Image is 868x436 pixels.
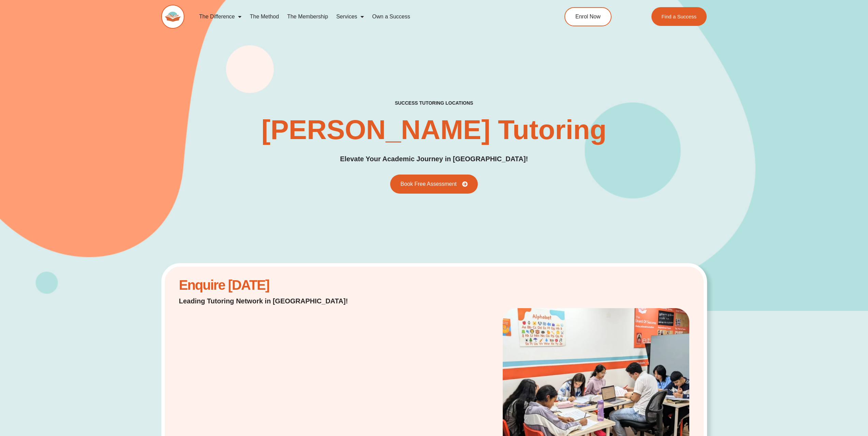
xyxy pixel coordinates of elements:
[575,14,601,19] span: Enrol Now
[395,100,473,106] h2: success tutoring locations
[332,9,368,25] a: Services
[246,9,283,25] a: The Method
[400,181,457,187] span: Book Free Assessment
[564,7,612,26] a: Enrol Now
[195,9,246,25] a: The Difference
[179,281,366,289] h2: Enquire [DATE]
[390,175,478,194] a: Book Free Assessment
[179,296,366,306] p: Leading Tutoring Network in [GEOGRAPHIC_DATA]!
[283,9,332,25] a: The Membership
[651,7,707,26] a: Find a Success
[195,9,533,25] nav: Menu
[368,9,414,25] a: Own a Success
[662,14,697,19] span: Find a Success
[340,154,528,164] p: Elevate Your Academic Journey in [GEOGRAPHIC_DATA]!
[262,116,607,144] h1: [PERSON_NAME] Tutoring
